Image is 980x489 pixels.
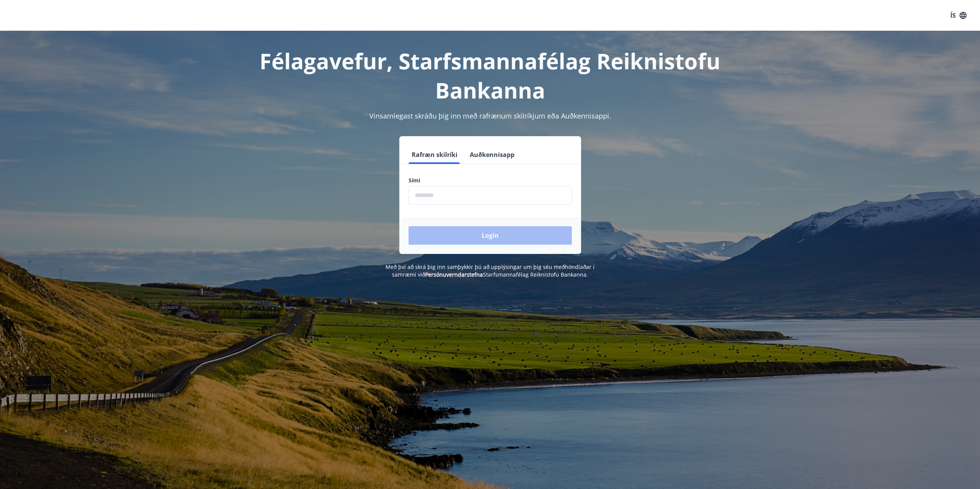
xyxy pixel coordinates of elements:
button: Rafræn skilríki [409,145,461,164]
a: Persónuverndarstefna [425,271,483,278]
label: Sími [409,177,572,184]
h1: Félagavefur, Starfsmannafélag Reiknistofu Bankanna [222,46,758,105]
span: Vinsamlegast skráðu þig inn með rafrænum skilríkjum eða Auðkennisappi. [369,111,611,120]
button: Auðkennisapp [467,145,518,164]
button: ÍS [946,8,971,22]
span: Með því að skrá þig inn samþykkir þú að upplýsingar um þig séu meðhöndlaðar í samræmi við Starfsm... [385,263,595,278]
